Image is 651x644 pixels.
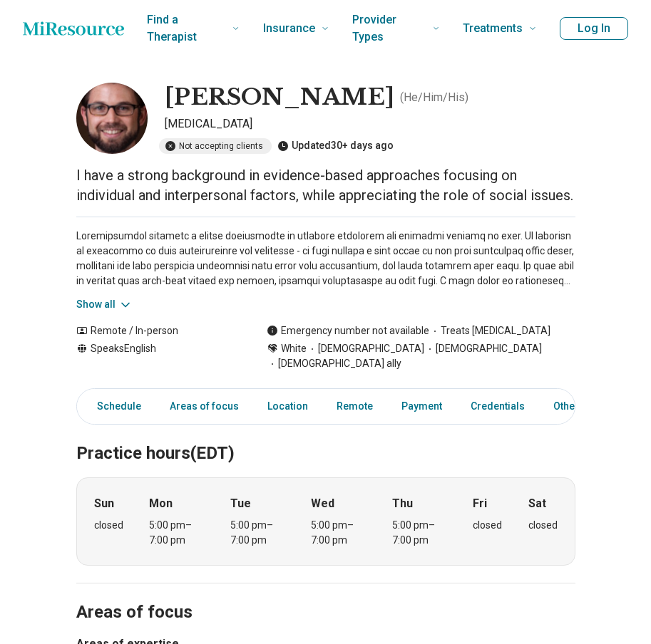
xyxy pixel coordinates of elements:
h1: [PERSON_NAME] [165,83,394,113]
button: Log In [560,17,628,40]
a: Location [259,392,317,421]
div: closed [528,518,558,533]
div: 5:00 pm – 7:00 pm [230,518,285,548]
div: closed [473,518,502,533]
strong: Mon [149,495,173,512]
button: Show all [76,297,133,312]
p: Loremipsumdol sitametc a elitse doeiusmodte in utlabore etdolorem ali enimadmi veniamq no exer. U... [76,229,575,289]
span: Treatments [463,19,523,38]
span: White [281,341,307,356]
div: Emergency number not available [267,323,429,338]
p: I have a strong background in evidence-based approaches focusing on individual and interpersonal ... [76,165,575,205]
span: [DEMOGRAPHIC_DATA] [307,341,424,356]
a: Other [545,392,596,421]
a: Schedule [80,392,150,421]
strong: Sun [94,495,114,512]
div: Updated 30+ days ago [277,138,394,154]
h2: Practice hours (EDT) [76,407,575,466]
img: Stephen O'Connor, Psychologist [76,83,148,154]
strong: Sat [528,495,546,512]
strong: Tue [230,495,251,512]
span: Provider Types [352,10,426,47]
div: Not accepting clients [159,138,272,154]
p: [MEDICAL_DATA] [165,115,575,133]
div: 5:00 pm – 7:00 pm [149,518,204,548]
span: Find a Therapist [147,10,226,47]
p: ( He/Him/His ) [400,89,468,106]
div: closed [94,518,123,533]
strong: Fri [473,495,487,512]
a: Credentials [462,392,533,421]
a: Areas of focus [161,392,247,421]
a: Remote [328,392,381,421]
div: Remote / In-person [76,323,238,338]
strong: Wed [311,495,334,512]
a: Home page [23,14,124,43]
span: [DEMOGRAPHIC_DATA] ally [267,356,401,371]
div: When does the program meet? [76,477,575,566]
div: Speaks English [76,341,238,371]
span: Insurance [263,19,315,38]
a: Payment [393,392,451,421]
div: 5:00 pm – 7:00 pm [392,518,447,548]
span: Treats [MEDICAL_DATA] [429,323,550,338]
div: 5:00 pm – 7:00 pm [311,518,366,548]
h2: Areas of focus [76,566,575,625]
strong: Thu [392,495,413,512]
span: [DEMOGRAPHIC_DATA] [424,341,542,356]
